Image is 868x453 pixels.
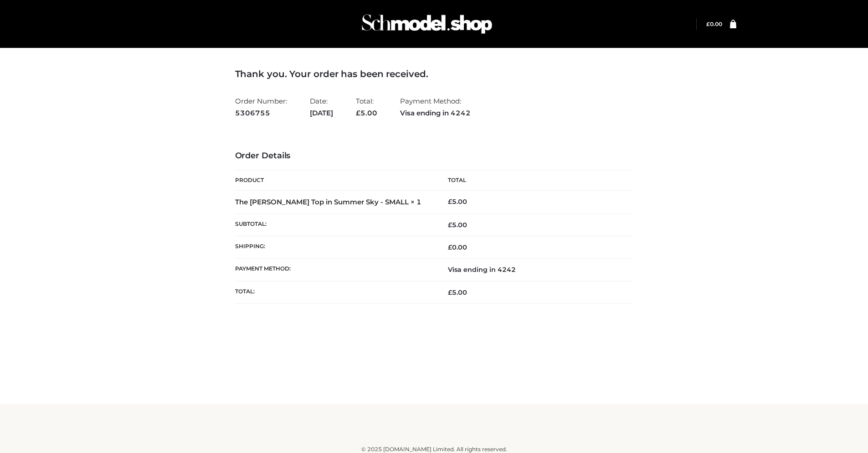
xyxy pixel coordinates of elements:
[448,198,452,206] span: £
[448,221,467,229] span: 5.00
[235,213,434,236] th: Subtotal:
[356,93,377,121] li: Total:
[706,21,722,27] a: £0.00
[400,93,471,121] li: Payment Method:
[434,170,633,191] th: Total
[310,107,333,119] strong: [DATE]
[356,109,377,117] span: 5.00
[235,68,633,79] h3: Thank you. Your order has been received.
[706,21,722,27] bdi: 0.00
[359,6,495,42] img: Schmodel Admin 964
[448,198,467,206] bdi: 5.00
[448,243,452,251] span: £
[235,259,434,281] th: Payment method:
[235,93,287,121] li: Order Number:
[448,288,467,297] span: 5.00
[448,221,452,229] span: £
[235,170,434,191] th: Product
[356,109,360,117] span: £
[235,151,633,161] h3: Order Details
[235,236,434,259] th: Shipping:
[235,198,409,206] a: The [PERSON_NAME] Top in Summer Sky - SMALL
[411,198,421,206] strong: × 1
[448,288,452,297] span: £
[235,281,434,303] th: Total:
[434,259,633,281] td: Visa ending in 4242
[448,243,467,251] bdi: 0.00
[706,21,710,27] span: £
[400,107,471,119] strong: Visa ending in 4242
[235,107,287,119] strong: 5306755
[310,93,333,121] li: Date:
